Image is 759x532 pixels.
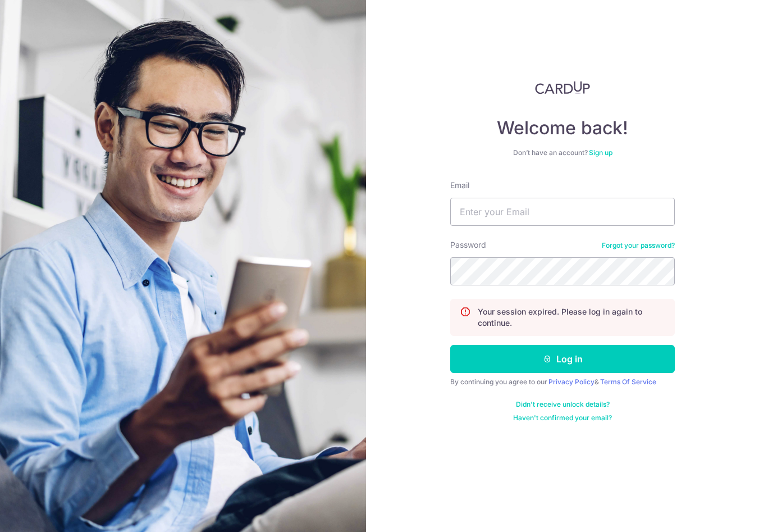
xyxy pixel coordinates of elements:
h4: Welcome back! [450,117,675,139]
button: Log in [450,345,675,373]
label: Email [450,180,469,191]
label: Password [450,239,486,251]
a: Forgot your password? [602,241,675,250]
div: Don’t have an account? [450,148,675,157]
div: By continuing you agree to our & [450,378,675,387]
img: CardUp Logo [535,81,590,94]
input: Enter your Email [450,198,675,226]
a: Haven't confirmed your email? [513,413,612,422]
a: Terms Of Service [600,378,656,386]
p: Your session expired. Please log in again to continue. [478,306,665,329]
a: Sign up [589,148,612,157]
a: Didn't receive unlock details? [516,400,610,409]
a: Privacy Policy [548,378,595,386]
